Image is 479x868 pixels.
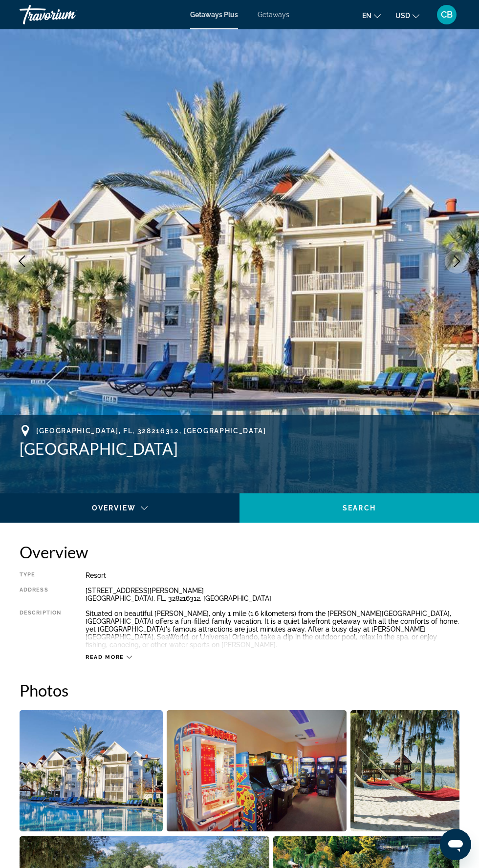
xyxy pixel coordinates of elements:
[20,439,459,459] h1: [GEOGRAPHIC_DATA]
[440,829,471,860] iframe: Button to launch messaging window
[350,710,459,832] button: Open full-screen image slider
[36,427,266,435] span: [GEOGRAPHIC_DATA], FL, 328216312, [GEOGRAPHIC_DATA]
[86,654,124,660] span: Read more
[445,249,469,274] button: Next image
[10,249,34,274] button: Previous image
[20,680,459,700] h2: Photos
[395,8,419,22] button: Change currency
[20,610,61,649] div: Description
[258,11,289,19] a: Getaways
[20,710,163,832] button: Open full-screen image slider
[20,572,61,579] div: Type
[20,2,117,27] a: Travorium
[20,587,61,602] div: Address
[362,12,371,20] span: en
[434,4,459,25] button: User Menu
[86,610,459,649] div: Situated on beautiful [PERSON_NAME], only 1 mile (1.6 kilometers) from the [PERSON_NAME][GEOGRAPH...
[20,542,459,562] h2: Overview
[343,504,376,512] span: Search
[86,572,459,579] div: Resort
[395,12,410,20] span: USD
[86,654,132,661] button: Read more
[362,8,381,22] button: Change language
[190,11,238,19] a: Getaways Plus
[441,10,453,20] span: CB
[86,587,459,602] div: [STREET_ADDRESS][PERSON_NAME] [GEOGRAPHIC_DATA], FL, 328216312, [GEOGRAPHIC_DATA]
[239,493,479,523] button: Search
[167,710,347,832] button: Open full-screen image slider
